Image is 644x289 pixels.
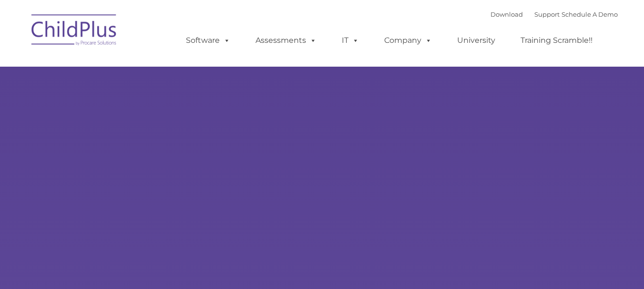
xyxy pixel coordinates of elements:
a: University [448,31,505,50]
a: Assessments [246,31,326,50]
a: Training Scramble!! [511,31,602,50]
font: | [491,10,618,18]
a: Software [176,31,240,50]
a: Company [375,31,441,50]
a: Schedule A Demo [562,10,618,18]
a: Download [491,10,523,18]
a: IT [332,31,368,50]
img: ChildPlus by Procare Solutions [27,8,122,55]
a: Support [534,10,560,18]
